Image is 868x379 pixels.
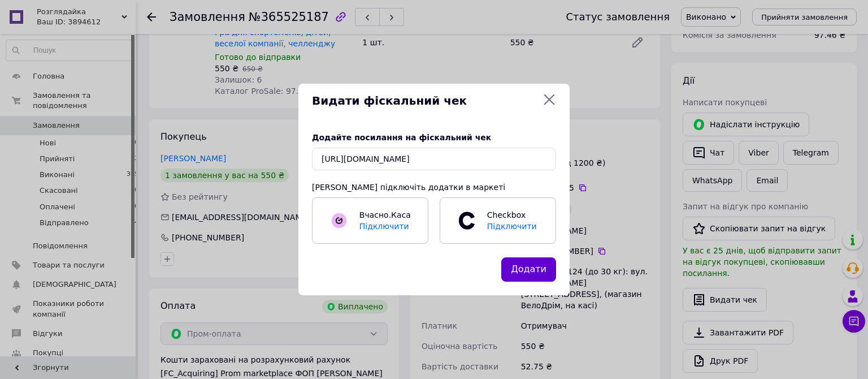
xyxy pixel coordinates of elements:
a: Вчасно.КасаПідключити [312,197,428,244]
span: Додайте посилання на фіскальний чек [312,133,491,142]
div: [PERSON_NAME] підключіть додатки в маркеті [312,182,556,193]
span: Checkbox [481,209,544,232]
input: URL чека [312,148,556,170]
button: Додати [501,257,556,282]
span: Видати фіскальний чек [312,93,538,109]
a: CheckboxПідключити [440,197,556,244]
span: Підключити [359,222,409,231]
span: Підключити [487,222,537,231]
span: Вчасно.Каса [359,210,411,219]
